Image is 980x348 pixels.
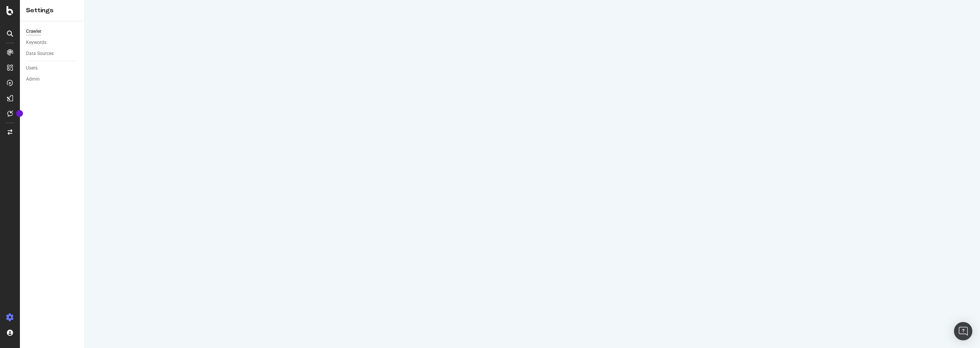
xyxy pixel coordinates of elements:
[954,322,972,340] div: Open Intercom Messenger
[26,50,79,58] a: Data Sources
[26,6,78,15] div: Settings
[26,64,38,72] div: Users
[26,75,79,83] a: Admin
[26,64,79,72] a: Users
[26,28,79,36] a: Crawler
[26,75,40,83] div: Admin
[16,110,23,117] div: Tooltip anchor
[26,39,46,47] div: Keywords
[26,39,79,47] a: Keywords
[26,28,41,36] div: Crawler
[26,50,54,58] div: Data Sources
